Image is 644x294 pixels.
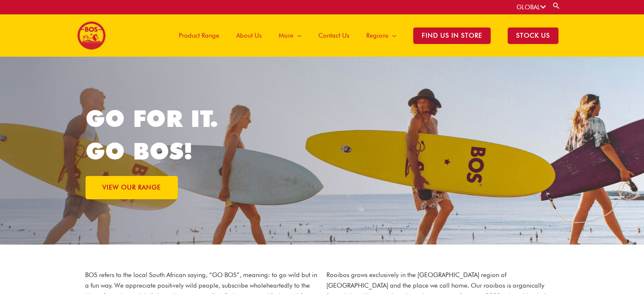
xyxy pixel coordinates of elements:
a: Search button [552,2,561,10]
span: More [279,23,293,48]
a: Product Range [170,14,228,57]
span: STOCK US [508,27,558,44]
a: More [270,14,310,57]
span: Find Us in Store [413,27,491,44]
a: Regions [358,14,405,57]
a: Contact Us [310,14,358,57]
span: Contact Us [318,23,349,48]
span: VIEW OUR RANGE [102,184,161,191]
a: STOCK US [499,14,567,57]
h1: GO FOR IT. GO BOS! [86,102,322,168]
span: About Us [236,23,262,48]
img: BOS logo finals-200px [77,21,106,50]
a: About Us [228,14,270,57]
a: GLOBAL [517,3,546,11]
span: Product Range [179,23,219,48]
a: Find Us in Store [405,14,499,57]
span: Regions [366,23,388,48]
nav: Site Navigation [164,14,567,57]
a: VIEW OUR RANGE [86,176,178,199]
